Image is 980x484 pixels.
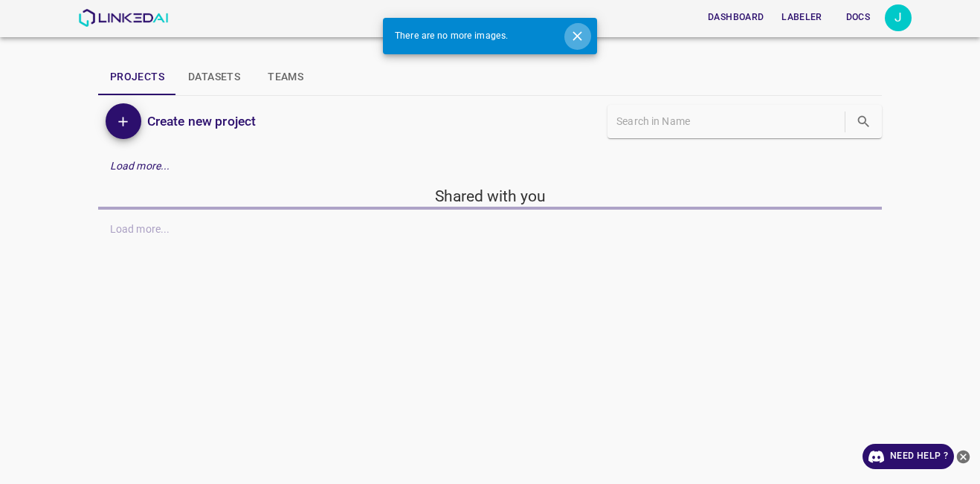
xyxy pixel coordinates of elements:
a: Create new project [141,111,256,132]
div: J [885,4,912,31]
button: Close [564,22,591,50]
em: Load more... [110,160,170,172]
a: Dashboard [699,2,773,33]
button: Open settings [885,4,912,31]
h5: Shared with you [98,186,882,207]
a: Docs [831,2,885,33]
button: close-help [954,444,973,469]
div: Load more... [98,152,882,180]
span: There are no more images. [395,30,508,43]
button: Dashboard [702,5,770,30]
input: Search in Name [616,111,842,132]
a: Need Help ? [863,444,954,469]
button: Datasets [176,59,252,95]
button: Docs [834,5,882,30]
button: Teams [252,59,319,95]
button: Add [106,103,141,139]
a: Labeler [773,2,831,33]
button: Labeler [776,5,828,30]
button: Projects [98,59,176,95]
h6: Create new project [147,111,256,132]
img: LinkedAI [78,9,168,27]
button: search [848,106,879,137]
